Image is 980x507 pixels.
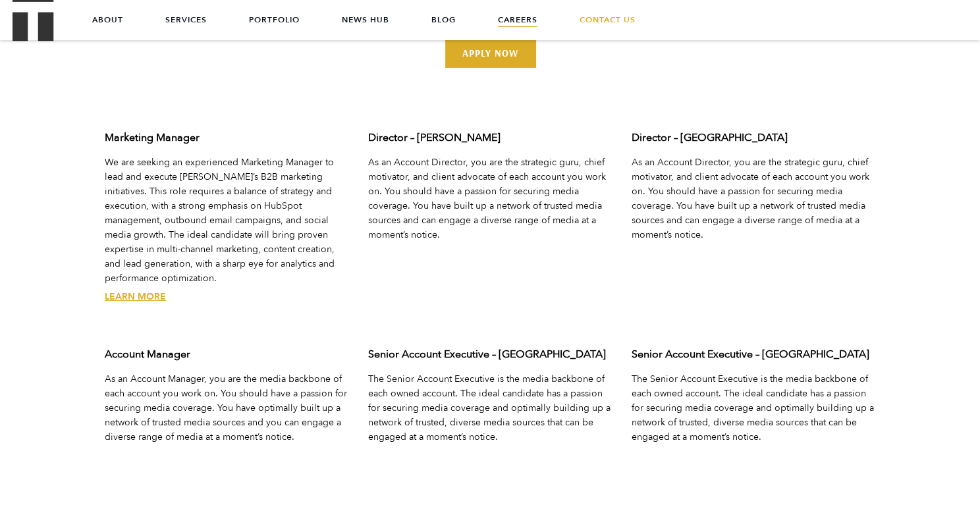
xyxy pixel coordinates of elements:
p: As an Account Director, you are the strategic guru, chief motivator, and client advocate of each ... [368,155,612,242]
h3: Marketing Manager [105,130,348,145]
p: The Senior Account Executive is the media backbone of each owned account. The ideal candidate has... [632,372,875,444]
h3: Senior Account Executive – [GEOGRAPHIC_DATA] [368,347,612,361]
p: As an Account Director, you are the strategic guru, chief motivator, and client advocate of each ... [632,155,875,242]
p: As an Account Manager, you are the media backbone of each account you work on. You should have a ... [105,372,348,444]
a: Email us at jointheteam@treblepr.com [445,40,535,67]
h3: Account Manager [105,347,348,361]
p: We are seeking an experienced Marketing Manager to lead and execute [PERSON_NAME]’s B2B marketing... [105,155,348,286]
a: Marketing Manager [105,290,166,303]
h3: Director – [GEOGRAPHIC_DATA] [632,130,875,145]
h3: Director – [PERSON_NAME] [368,130,612,145]
p: The Senior Account Executive is the media backbone of each owned account. The ideal candidate has... [368,372,612,444]
h3: Senior Account Executive – [GEOGRAPHIC_DATA] [632,347,875,361]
